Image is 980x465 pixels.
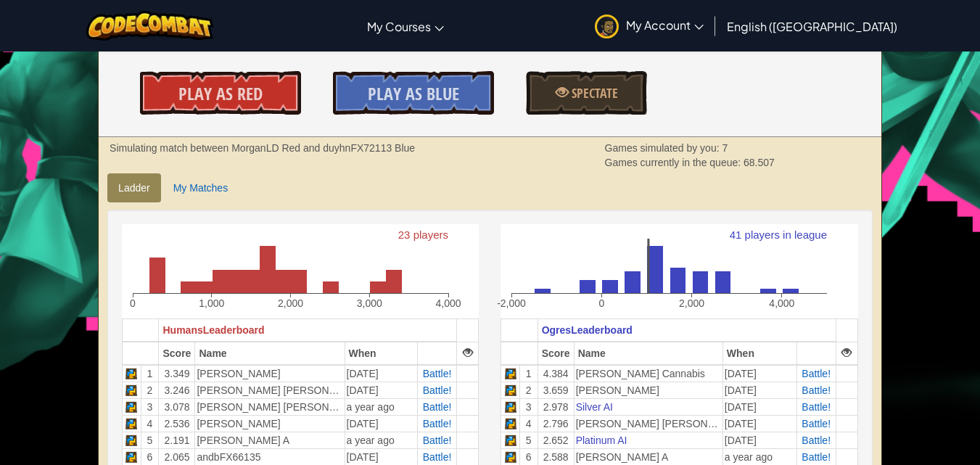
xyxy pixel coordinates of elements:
td: 2.796 [538,416,574,432]
a: English ([GEOGRAPHIC_DATA]) [720,7,905,46]
text: 1,000 [199,297,224,309]
span: Leaderboard [571,324,633,336]
td: 2.536 [159,416,195,432]
td: 4 [519,416,538,432]
td: Platinum AI [574,432,722,449]
a: Battle! [423,384,452,396]
td: Python [501,382,519,399]
span: Spectate [569,84,618,102]
img: CodeCombat logo [86,11,213,41]
a: Battle! [423,368,452,379]
a: Battle! [423,418,452,429]
td: 5 [519,432,538,449]
td: [PERSON_NAME] [PERSON_NAME] [195,399,345,416]
td: [PERSON_NAME] [195,416,345,432]
td: 5 [141,432,159,449]
th: Score [538,342,574,365]
td: 3.246 [159,382,195,399]
td: Python [123,365,141,382]
span: Battle! [802,418,831,429]
span: Ogres [542,324,571,336]
text: 41 players in league [730,229,827,241]
td: a year ago [345,399,417,416]
a: Spectate [526,71,646,115]
td: [PERSON_NAME] [PERSON_NAME] [195,382,345,399]
th: When [345,342,417,365]
a: My Account [588,3,711,49]
td: [DATE] [345,365,417,382]
td: 2 [141,382,159,399]
td: 2.978 [538,399,574,416]
a: Battle! [802,368,831,379]
td: [DATE] [722,399,796,416]
text: 3,000 [357,297,382,309]
text: 2,000 [680,297,705,309]
span: Leaderboard [203,324,265,336]
td: 3.078 [159,399,195,416]
span: Play As Blue [368,82,459,105]
td: [DATE] [722,365,796,382]
a: My Courses [360,7,451,46]
span: Games currently in the queue: [605,157,744,168]
a: Ladder [107,173,161,202]
td: 1 [519,365,538,382]
td: 2.652 [538,432,574,449]
span: My Account [626,17,704,33]
td: 4 [141,416,159,432]
a: My Matches [162,173,239,202]
a: Battle! [802,401,831,413]
td: Python [123,382,141,399]
text: 0 [599,297,605,309]
td: Python [501,399,519,416]
a: Battle! [802,384,831,396]
td: [PERSON_NAME] [195,365,345,382]
span: Play As Red [178,82,263,105]
td: [PERSON_NAME] [PERSON_NAME] [574,416,722,432]
text: 4,000 [436,297,461,309]
text: 0 [130,297,136,309]
td: Python [123,432,141,449]
span: My Courses [367,19,431,34]
strong: Simulating match between MorganLD Red and duyhnFX72113 Blue [110,142,415,154]
text: -2,000 [498,297,527,309]
td: 1 [141,365,159,382]
span: 7 [722,142,728,154]
a: Battle! [423,451,452,463]
td: [DATE] [345,382,417,399]
a: Battle! [802,435,831,446]
td: 2.191 [159,432,195,449]
span: Games simulated by you: [605,142,722,154]
td: 3 [141,399,159,416]
td: 3 [519,399,538,416]
td: Silver AI [574,399,722,416]
span: English ([GEOGRAPHIC_DATA]) [727,19,897,34]
td: [DATE] [722,416,796,432]
td: [PERSON_NAME] A [195,432,345,449]
td: 4.384 [538,365,574,382]
td: [DATE] [722,382,796,399]
th: Score [159,342,195,365]
a: Battle! [802,451,831,463]
th: When [722,342,796,365]
td: [PERSON_NAME] Cannabis [574,365,722,382]
td: Python [501,432,519,449]
td: Python [501,416,519,432]
a: Battle! [423,435,452,446]
td: 3.659 [538,382,574,399]
img: avatar [595,15,619,38]
a: Battle! [423,401,452,413]
td: [PERSON_NAME] [574,382,722,399]
td: Python [123,399,141,416]
text: 4,000 [770,297,795,309]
